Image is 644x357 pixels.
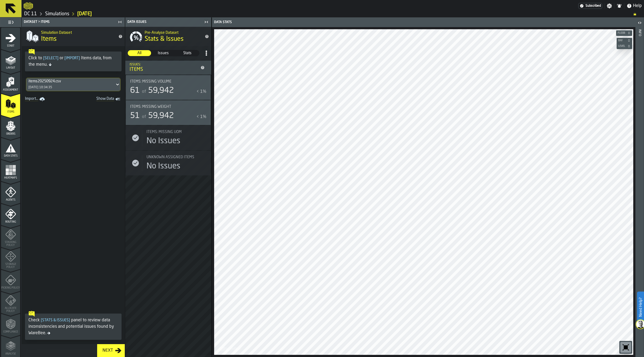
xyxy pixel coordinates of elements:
li: menu Orders [1,116,20,137]
span: Level [617,45,626,48]
li: menu Layout [1,50,20,71]
span: Storage Policy [1,263,20,269]
label: button-toggle-Close me [116,19,124,25]
div: Title [147,130,200,134]
span: Stats & Issues [40,318,71,322]
span: Compliance [1,330,20,333]
div: 61 [130,86,140,95]
span: 59,942 [148,112,174,120]
span: 59,942 [148,87,174,95]
label: button-toggle-Close me [203,19,210,25]
div: button-toolbar-undefined [619,341,632,354]
nav: Breadcrumb [24,11,642,17]
div: Data Issues [126,20,203,24]
a: toggle-dataset-table-Show Data [75,95,124,103]
span: Floor [617,32,626,35]
a: link-to-/wh/i/2e91095d-d0fa-471d-87cf-b9f7f81665fc/settings/billing [578,3,602,9]
header: Data Stats [212,17,635,27]
div: Title [130,79,206,84]
div: 51 [130,111,140,121]
div: stat-Items: Missing UOM [126,126,211,150]
div: < 1% [196,114,206,120]
header: Dataset > Items [22,17,125,27]
span: Orders [1,133,20,135]
div: Title [130,105,200,109]
span: of [142,115,146,119]
span: ] [57,56,58,60]
div: Menu Subscription [578,3,602,9]
a: logo-header [24,1,33,11]
li: menu Stacking Policy [1,226,20,247]
span: Picking Policy [1,286,20,289]
button: button-Next [97,344,125,357]
li: menu Picking Policy [1,270,20,291]
header: Info [635,17,644,357]
button: button- [617,38,632,43]
div: Title [130,105,206,109]
li: menu Items [1,94,20,115]
li: menu Compliance [1,314,20,335]
span: Subscribed [586,4,601,8]
svg: Reset zoom and position [621,343,630,352]
label: button-switch-multi-Issues [151,50,175,56]
label: button-toggle-Open [636,19,643,28]
div: Info [638,28,642,356]
span: Assignment [1,89,20,91]
label: button-toggle-Help [624,3,644,9]
div: title-Items [22,27,125,46]
div: stat-Items: Missing Volume [126,75,211,100]
h2: Sub Title [145,30,200,35]
li: menu Data Stats [1,138,20,159]
a: link-to-/wh/i/2e91095d-d0fa-471d-87cf-b9f7f81665fc [24,11,37,17]
span: Import [63,56,81,60]
span: ] [69,318,70,322]
span: Items: Missing Volume [130,79,171,84]
span: Analyse [1,352,20,355]
label: button-toggle-Settings [605,3,614,9]
h2: Sub Title [41,30,114,35]
span: Help [633,3,642,9]
span: All [128,50,151,56]
div: Title [147,155,200,159]
a: link-to-/wh/i/2e91095d-d0fa-471d-87cf-b9f7f81665fc/simulations/357eb669-14eb-4304-9d82-4845306afaec [77,11,92,17]
div: [DATE] 10:34:35 [28,86,52,89]
div: Items [130,67,198,72]
div: Click to or Items data, from the menu. [28,55,118,68]
li: menu Allocate Policy [1,292,20,313]
div: DropdownMenuValue-e40ad7ca-ac41-4b58-8bcc-59d6ab556319 [28,79,113,83]
div: thumb [176,50,199,56]
label: button-switch-multi-All [127,50,151,56]
span: Stacking Policy [1,241,20,247]
span: Items: Missing UOM [147,130,182,134]
label: button-switch-multi-Stats [175,50,199,56]
div: stat-Unknown assigned items [126,151,211,175]
span: Items [1,111,20,113]
span: Issues [152,50,175,56]
span: [ [41,318,42,322]
a: link-to-/wh/i/2e91095d-d0fa-471d-87cf-b9f7f81665fc/import/items/ [23,95,48,103]
header: Data Issues [125,17,211,27]
span: Items: Missing Weight [130,105,171,109]
span: Agents [1,198,20,201]
label: button-toggle-Notifications [614,3,624,9]
li: menu Storage Policy [1,248,20,269]
div: Title [130,79,200,84]
span: [ [43,56,45,60]
li: menu Agents [1,182,20,203]
span: ] [79,56,80,60]
li: menu Start [1,28,20,49]
div: Next [100,347,115,354]
span: Stats [176,50,199,56]
span: Bay [617,39,626,42]
div: No Issues [147,136,180,146]
li: menu Heatmaps [1,160,20,181]
div: stat-Items: Missing Weight [126,100,211,125]
label: Need Help? [638,292,643,322]
div: Data Stats [213,20,424,24]
div: Title [147,155,206,159]
div: Check panel to review data inconsistencies and potential issues found by WareBee. [28,317,118,336]
span: Heatmaps [1,176,20,179]
div: DropdownMenuValue-e40ad7ca-ac41-4b58-8bcc-59d6ab556319[DATE] 10:34:35 [26,78,120,91]
li: menu Routing [1,204,20,225]
li: menu Analyse [1,336,20,357]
